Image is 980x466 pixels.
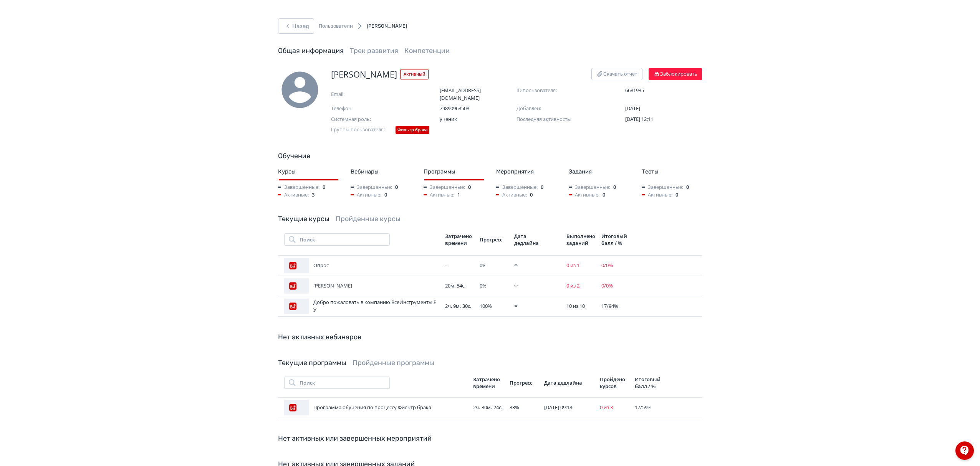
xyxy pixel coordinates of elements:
[440,87,516,102] span: [EMAIL_ADDRESS][DOMAIN_NAME]
[331,126,392,136] span: Группы пользователя:
[367,23,407,29] span: [PERSON_NAME]
[675,191,678,199] span: 0
[331,91,408,98] span: Email:
[395,183,398,191] span: 0
[649,68,702,80] button: Заблокировать
[514,282,560,290] div: ∞
[496,183,538,191] span: Завершенные:
[686,183,689,191] span: 0
[493,404,502,411] span: 24с.
[350,46,398,55] a: Трек развития
[424,183,465,191] span: Завершенные:
[284,278,439,294] div: [PERSON_NAME]
[424,167,484,176] div: Программы
[323,183,325,191] span: 0
[566,262,579,269] span: 0 из 1
[569,183,610,191] span: Завершенные:
[544,404,572,411] span: [DATE] 09:18
[480,262,487,269] span: 0 %
[613,183,616,191] span: 0
[473,376,503,390] div: Затрачено времени
[625,105,640,112] span: [DATE]
[569,191,599,199] span: Активные:
[496,191,527,199] span: Активные:
[601,282,613,289] span: 0 / 0 %
[278,151,702,161] div: Обучение
[600,404,613,411] span: 0 из 3
[278,332,702,342] div: Нет активных вебинаров
[635,404,652,411] span: 17 / 59 %
[516,105,593,112] span: Добавлен:
[278,183,319,191] span: Завершенные:
[514,302,560,310] div: ∞
[600,376,629,390] div: Пройдено курсов
[331,116,408,123] span: Системная роль:
[514,233,541,246] div: Дата дедлайна
[516,116,593,123] span: Последняя активность:
[445,233,473,246] div: Затрачено времени
[278,167,338,176] div: Курсы
[312,191,315,199] span: 3
[284,299,439,314] div: Добро пожаловать в компанию ВсеИнструменты.РУ
[601,233,630,246] div: Итоговый балл / %
[424,191,454,199] span: Активные:
[336,215,401,223] a: Пройденные курсы
[473,404,480,411] span: 2ч.
[468,183,471,191] span: 0
[319,22,353,30] a: Пользователи
[440,105,516,112] span: 79890968508
[480,282,487,289] span: 0 %
[351,191,381,199] span: Активные:
[566,282,579,289] span: 0 из 2
[445,262,473,269] div: -
[482,404,492,411] span: 30м.
[445,302,452,309] span: 2ч.
[384,191,387,199] span: 0
[603,191,605,199] span: 0
[601,262,613,269] span: 0 / 0 %
[400,69,429,79] span: Активный
[510,404,519,411] span: 33 %
[457,191,460,199] span: 1
[642,183,683,191] span: Завершенные:
[278,215,329,223] a: Текущие курсы
[351,183,392,191] span: Завершенные:
[278,46,344,55] a: Общая информация
[514,262,560,269] div: ∞
[642,191,672,199] span: Активные:
[635,376,664,390] div: Итоговый балл / %
[541,183,543,191] span: 0
[284,400,467,415] div: Программа обучения по процессу Фильтр брака
[480,302,492,309] span: 100 %
[353,359,434,367] a: Пройденные программы
[544,379,594,386] div: Дата дедлайна
[278,433,702,444] div: Нет активных или завершенных мероприятий
[453,302,461,309] span: 9м.
[331,105,408,112] span: Телефон:
[642,167,702,176] div: Тесты
[480,236,508,243] div: Прогресс
[496,167,556,176] div: Мероприятия
[530,191,533,199] span: 0
[440,116,516,123] span: ученик
[445,282,455,289] span: 20м.
[396,126,429,134] div: Фильтр брака
[625,87,702,94] span: 6681935
[278,191,309,199] span: Активные:
[516,87,593,94] span: ID пользователя:
[284,258,439,273] div: Опрос
[510,379,538,386] div: Прогресс
[278,359,346,367] a: Текущие программы
[278,18,314,34] button: Назад
[457,282,465,289] span: 54с.
[404,46,450,55] a: Компетенции
[566,233,595,246] div: Выполнено заданий
[566,302,585,309] span: 10 из 10
[625,116,653,122] span: [DATE] 12:11
[331,68,397,81] span: [PERSON_NAME]
[591,68,642,80] button: Скачать отчет
[569,167,629,176] div: Задания
[462,302,471,309] span: 30с.
[351,167,411,176] div: Вебинары
[601,302,618,309] span: 17 / 94 %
